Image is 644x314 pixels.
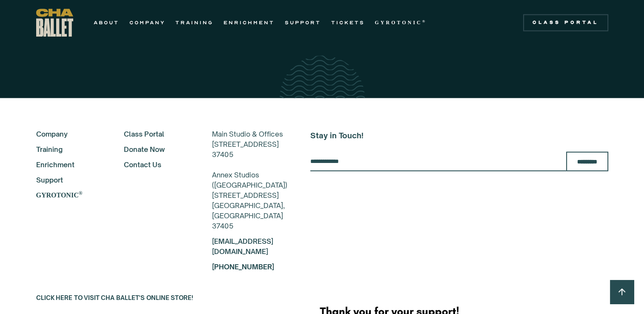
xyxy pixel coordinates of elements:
a: Class Portal [124,128,189,139]
a: Donate Now [124,144,189,154]
a: SUPPORT [285,17,321,28]
a: home [36,9,73,37]
a: TICKETS [331,17,365,28]
a: Company [36,128,101,139]
a: Contact Us [124,159,189,169]
a: Enrichment [36,159,101,169]
a: Class Portal [523,14,608,31]
a: ABOUT [94,17,119,28]
div: Class Portal [528,19,603,26]
h5: Stay in Touch! [310,128,608,141]
a: Training [36,144,101,154]
a: GYROTONIC® [375,17,427,28]
sup: ® [79,190,83,196]
form: Email Form [310,151,608,171]
a: [PHONE_NUMBER] [212,262,274,271]
a: ENRICHMENT [223,17,275,28]
a: COMPANY [129,17,165,28]
div: Main Studio & Offices [STREET_ADDRESS] 37405 Annex Studios ([GEOGRAPHIC_DATA]) [STREET_ADDRESS] [... [212,128,287,231]
a: GYROTONIC® [36,190,101,200]
a: TRAINING [175,17,213,28]
a: CLICK HERE TO VISIT CHA BALLET'S ONLINE STORE! [36,294,193,301]
sup: ® [422,19,427,23]
strong: GYROTONIC [375,20,422,26]
strong: GYROTONIC [36,191,79,198]
a: Support [36,174,101,185]
a: [EMAIL_ADDRESS][DOMAIN_NAME] [212,237,273,255]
